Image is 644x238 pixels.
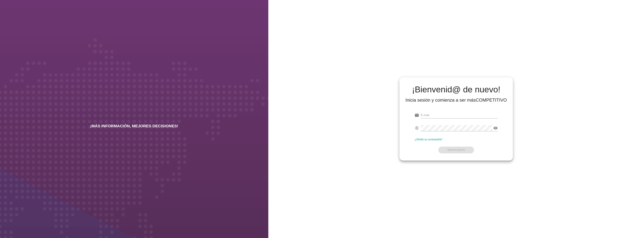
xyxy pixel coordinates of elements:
div: Inicia sesión y comienza a ser más [405,97,507,103]
h2: ¡MÁS INFORMACIÓN, MEJORES DECISIONES! [90,124,178,128]
i: visibility [493,126,498,130]
a: ¿Olvidó su contraseña? [415,138,442,141]
h2: ¡Bienvenid@ de nuevo! [405,85,507,94]
i: email [415,113,419,117]
i: fingerprint [415,126,419,130]
input: E-mail [421,112,498,118]
strong: COMPETITIVO [476,97,507,103]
